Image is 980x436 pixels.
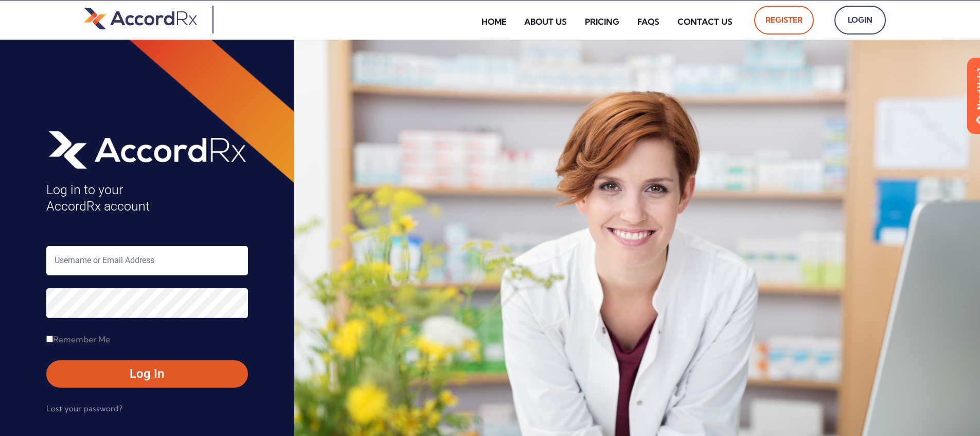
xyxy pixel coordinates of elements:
[46,127,248,171] img: AccordRx_logo_header_white
[754,6,814,34] a: Register
[846,12,875,28] span: Login
[84,6,197,31] img: default-logo
[630,10,667,33] a: FAQs
[765,12,803,28] span: Register
[474,10,514,33] a: Home
[834,6,886,34] a: Login
[577,10,627,33] a: Pricing
[46,246,248,275] input: Username or Email Address
[46,400,122,417] a: Lost your password?
[46,360,248,387] button: Log In
[46,331,110,347] label: Remember Me
[670,10,740,33] a: Contact Us
[516,10,575,33] a: About Us
[46,182,248,215] h4: Log in to your AccordRx account
[46,336,53,342] input: Remember Me
[57,365,238,382] span: Log In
